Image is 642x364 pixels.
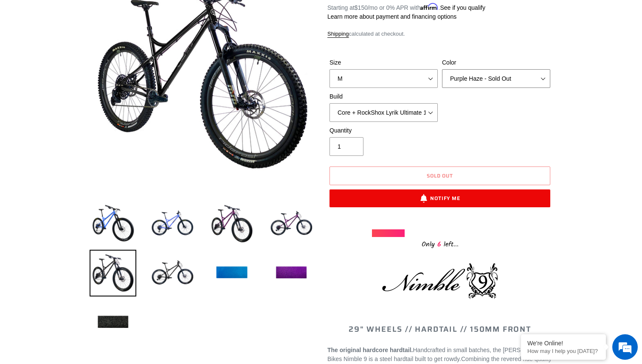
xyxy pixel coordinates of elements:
img: Load image into Gallery viewer, NIMBLE 9 - Complete Bike [149,200,196,247]
button: Sold out [329,166,550,185]
img: Load image into Gallery viewer, NIMBLE 9 - Complete Bike [268,200,315,247]
div: Chat with us now [57,48,155,59]
img: Load image into Gallery viewer, NIMBLE 9 - Complete Bike [90,250,136,296]
span: 6 [435,239,444,250]
label: Size [329,58,438,67]
div: We're Online! [527,340,600,347]
span: Affirm [420,3,438,10]
img: Load image into Gallery viewer, NIMBLE 9 - Complete Bike [208,250,255,296]
span: 29" WHEELS // HARDTAIL // 150MM FRONT [349,323,531,335]
a: Learn more about payment and financing options [327,13,456,20]
span: We're online! [49,107,117,193]
span: Sold out [427,172,453,180]
p: Starting at /mo or 0% APR with . [327,1,485,12]
div: Only left... [372,237,508,250]
div: Minimize live chat window [139,4,160,25]
p: How may I help you today? [527,348,600,354]
span: Handcrafted in small batches, the [PERSON_NAME] Bikes Nimble 9 is a steel hardtail built to get r... [327,347,552,362]
label: Build [329,92,438,101]
button: Notify Me [329,189,550,207]
textarea: Type your message and hit 'Enter' [4,232,162,262]
img: Load image into Gallery viewer, NIMBLE 9 - Complete Bike [90,200,136,247]
strong: The original hardcore hardtail. [327,347,413,353]
img: d_696896380_company_1647369064580_696896380 [27,42,48,64]
img: Load image into Gallery viewer, NIMBLE 9 - Complete Bike [268,250,315,296]
img: Load image into Gallery viewer, NIMBLE 9 - Complete Bike [90,299,136,346]
div: calculated at checkout. [327,30,552,38]
a: Shipping [327,31,349,38]
div: Navigation go back [9,47,22,59]
img: Load image into Gallery viewer, NIMBLE 9 - Complete Bike [208,200,255,247]
label: Color [442,58,550,67]
a: See if you qualify - Learn more about Affirm Financing (opens in modal) [440,4,485,11]
img: Load image into Gallery viewer, NIMBLE 9 - Complete Bike [149,250,196,296]
span: $150 [355,4,368,11]
label: Quantity [329,126,438,135]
